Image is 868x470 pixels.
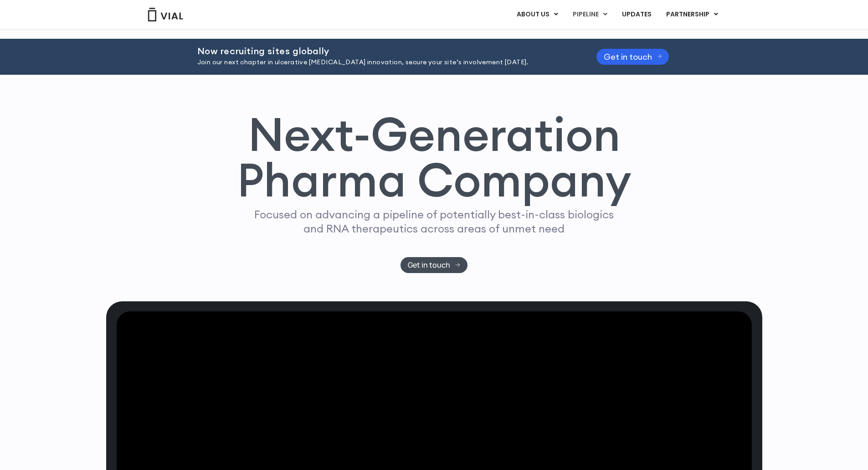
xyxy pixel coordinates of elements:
p: Join our next chapter in ulcerative [MEDICAL_DATA] innovation, secure your site’s involvement [DA... [197,57,574,67]
a: Get in touch [401,257,467,273]
a: PIPELINEMenu Toggle [565,7,614,22]
span: Get in touch [604,53,652,60]
img: Vial Logo [147,8,184,21]
h2: Now recruiting sites globally [197,46,574,56]
a: Get in touch [596,49,669,65]
span: Get in touch [408,262,450,269]
a: ABOUT USMenu Toggle [509,7,565,22]
p: Focused on advancing a pipeline of potentially best-in-class biologics and RNA therapeutics acros... [251,207,618,236]
a: UPDATES [615,7,658,22]
h1: Next-Generation Pharma Company [237,111,632,203]
a: PARTNERSHIPMenu Toggle [659,7,725,22]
